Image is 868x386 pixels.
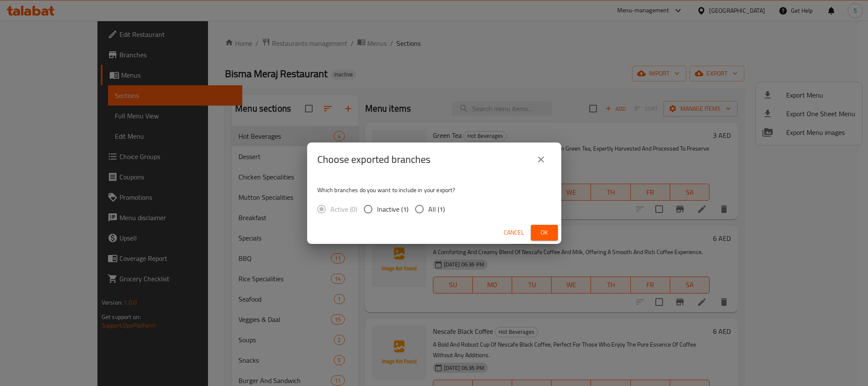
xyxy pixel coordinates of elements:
span: Active (0) [330,204,357,214]
button: Cancel [500,225,527,241]
span: Cancel [504,227,524,238]
p: Which branches do you want to include in your export? [317,186,551,194]
button: close [531,149,551,170]
button: Ok [531,225,558,241]
span: Ok [538,227,551,238]
span: Inactive (1) [377,204,408,214]
h2: Choose exported branches [317,153,430,166]
span: All (1) [428,204,445,214]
